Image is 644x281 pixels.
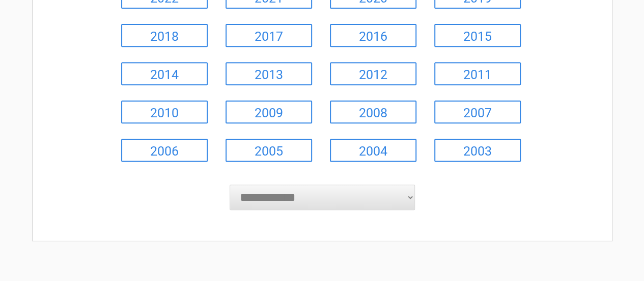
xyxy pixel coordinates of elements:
[226,139,312,162] a: 2005
[434,24,521,47] a: 2015
[226,24,312,47] a: 2017
[434,100,521,123] a: 2007
[121,100,208,123] a: 2010
[226,62,312,85] a: 2013
[330,24,416,47] a: 2016
[226,100,312,123] a: 2009
[434,62,521,85] a: 2011
[330,100,416,123] a: 2008
[121,62,208,85] a: 2014
[330,62,416,85] a: 2012
[121,24,208,47] a: 2018
[434,139,521,162] a: 2003
[330,139,416,162] a: 2004
[121,139,208,162] a: 2006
